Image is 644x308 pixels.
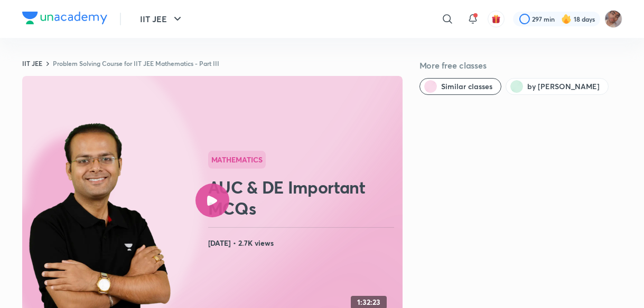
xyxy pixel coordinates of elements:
[561,14,572,24] img: streak
[441,81,492,92] span: Similar classes
[419,59,622,72] h5: More free classes
[22,12,107,27] a: Company Logo
[357,298,380,307] h4: 1:32:23
[488,11,505,27] button: avatar
[527,81,600,92] span: by Vineet Loomba
[22,12,107,24] img: Company Logo
[604,10,622,28] img: Rahul 2026
[22,59,42,68] a: IIT JEE
[208,177,398,219] h2: AUC & DE Important MCQs
[506,78,609,95] button: by Vineet Loomba
[419,78,501,95] button: Similar classes
[491,14,501,24] img: avatar
[53,59,219,68] a: Problem Solving Course for IIT JEE Mathematics - Part III
[134,8,190,30] button: IIT JEE
[208,236,398,250] h4: [DATE] • 2.7K views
